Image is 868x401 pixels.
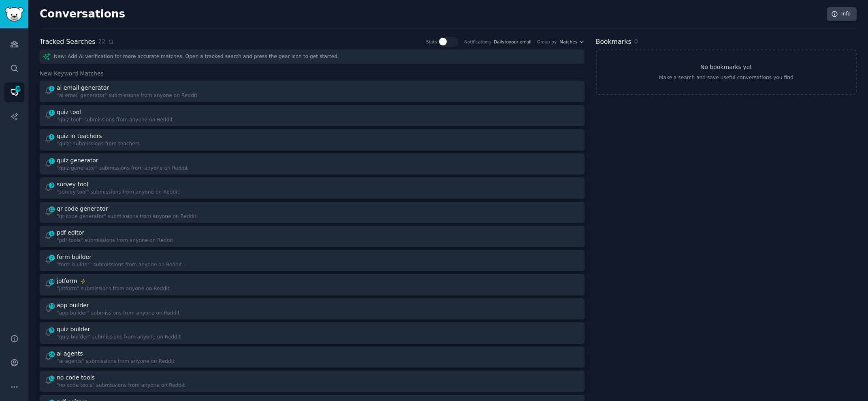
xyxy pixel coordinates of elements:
[57,180,88,189] div: survey tool
[57,108,81,116] div: quiz tool
[57,285,169,293] div: "jotform" submissions from anyone on Reddit
[827,7,857,21] a: Info
[57,261,182,269] div: "form builder" submissions from anyone on Reddit
[537,39,557,45] div: Group by
[40,153,584,175] a: 1quiz generator"quiz generator" submissions from anyone on Reddit
[57,382,185,389] div: "no code tools" submissions from anyone on Reddit
[40,37,95,47] h2: Tracked Searches
[464,39,491,45] div: Notifications
[57,213,196,220] div: "qr code generator" submissions from anyone on Reddit
[48,134,55,140] span: 1
[48,351,55,357] span: 64
[57,84,109,92] div: ai email generator
[57,165,188,172] div: "quiz generator" submissions from anyone on Reddit
[57,310,180,317] div: "app builder" submissions from anyone on Reddit
[48,182,55,188] span: 3
[40,298,584,320] a: 13app builder"app builder" submissions from anyone on Reddit
[559,39,584,45] button: Matches
[40,50,584,64] div: New: Add AI verification for more accurate matches. Open a tracked search and press the gear icon...
[40,177,584,199] a: 3survey tool"survey tool" submissions from anyone on Reddit
[57,373,95,382] div: no code tools
[48,375,55,381] span: 11
[596,37,631,47] h2: Bookmarks
[57,205,108,213] div: qr code generator
[57,358,175,365] div: "ai agents" submissions from anyone on Reddit
[40,322,584,344] a: 8quiz builder"quiz builder" submissions from anyone on Reddit
[57,301,89,310] div: app builder
[4,82,24,102] a: 388
[40,347,584,368] a: 64ai agents"ai agents" submissions from anyone on Reddit
[48,255,55,261] span: 7
[48,279,55,285] span: 99
[48,158,55,164] span: 1
[634,38,638,45] span: 0
[426,39,437,45] div: Stats
[700,63,752,71] h3: No bookmarks yet
[5,7,23,22] img: GummySearch logo
[57,237,173,244] div: "pdf tools" submissions from anyone on Reddit
[40,129,584,151] a: 1quiz in teachers"quiz" submissions from teachers
[48,86,55,91] span: 1
[40,202,584,223] a: 11qr code generator"qr code generator" submissions from anyone on Reddit
[57,189,179,196] div: "survey tool" submissions from anyone on Reddit
[48,327,55,333] span: 8
[57,132,102,140] div: quiz in teachers
[40,105,584,127] a: 1quiz tool"quiz tool" submissions from anyone on Reddit
[494,39,531,44] a: Dailytoyour email
[98,37,105,46] span: 22
[57,92,197,99] div: "ai email generator" submissions from anyone on Reddit
[40,250,584,272] a: 7form builder"form builder" submissions from anyone on Reddit
[40,69,104,78] span: New Keyword Matches
[48,231,55,236] span: 1
[14,86,21,92] span: 388
[48,303,55,309] span: 13
[57,325,90,334] div: quiz builder
[559,39,577,45] span: Matches
[57,349,83,358] div: ai agents
[40,274,584,295] a: 99jotform"jotform" submissions from anyone on Reddit
[40,8,125,21] h2: Conversations
[57,140,140,148] div: "quiz" submissions from teachers
[40,226,584,247] a: 1pdf editor"pdf tools" submissions from anyone on Reddit
[57,334,181,341] div: "quiz builder" submissions from anyone on Reddit
[57,156,98,165] div: quiz generator
[48,207,55,212] span: 11
[48,110,55,116] span: 1
[57,116,173,124] div: "quiz tool" submissions from anyone on Reddit
[40,371,584,392] a: 11no code tools"no code tools" submissions from anyone on Reddit
[659,74,793,82] div: Make a search and save useful conversations you find
[57,277,77,285] div: jotform
[40,81,584,102] a: 1ai email generator"ai email generator" submissions from anyone on Reddit
[57,229,84,237] div: pdf editor
[596,50,857,95] a: No bookmarks yetMake a search and save useful conversations you find
[57,253,92,261] div: form builder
